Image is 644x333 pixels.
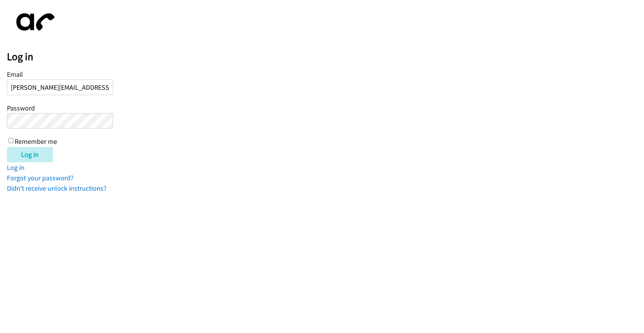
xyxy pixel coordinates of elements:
[7,173,74,182] a: Forgot your password?
[7,147,53,162] input: Log in
[15,137,57,146] label: Remember me
[7,70,23,79] label: Email
[7,163,25,172] a: Log in
[7,7,61,37] img: aphone-8a226864a2ddd6a5e75d1ebefc011f4aa8f32683c2d82f3fb0802fe031f96514.svg
[7,184,107,193] a: Didn't receive unlock instructions?
[7,104,35,112] label: Password
[7,50,644,63] h2: Log in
